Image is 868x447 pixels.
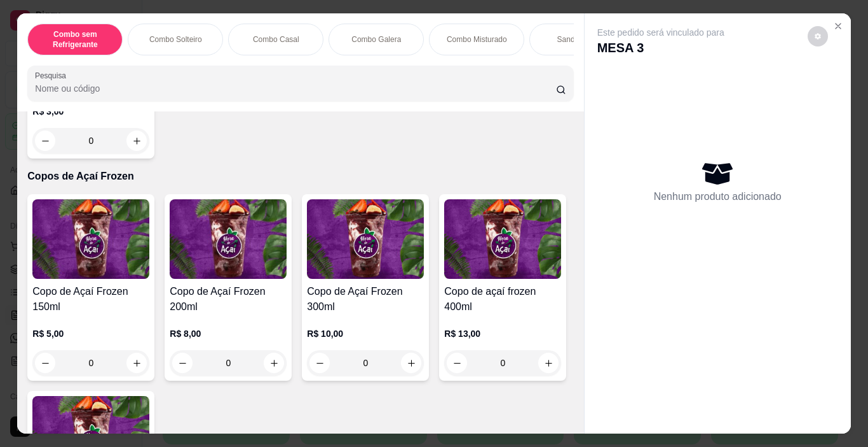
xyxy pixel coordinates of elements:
h4: Copo de Açaí Frozen 150ml [32,284,149,315]
button: Close [828,16,848,36]
input: Pesquisa [35,82,556,95]
p: Combo Galera [351,34,401,45]
p: R$ 13,00 [444,327,561,340]
p: Copos de Açaí Frozen [27,169,573,184]
button: increase-product-quantity [126,353,147,373]
p: Combo Misturado [447,34,507,45]
p: R$ 10,00 [307,327,424,340]
button: increase-product-quantity [126,131,147,151]
h4: Copo de Açaí Frozen 300ml [307,284,424,315]
button: decrease-product-quantity [35,353,55,373]
img: product-image [170,199,287,279]
h4: Copo de açaí frozen 400ml [444,284,561,315]
button: decrease-product-quantity [808,26,828,46]
p: Nenhum produto adicionado [654,189,782,204]
img: product-image [444,199,561,279]
img: product-image [307,199,424,279]
label: Pesquisa [35,70,71,81]
p: Combo Solteiro [149,34,202,45]
p: R$ 3,00 [32,105,149,118]
h4: Copo de Açaí Frozen 200ml [170,284,287,315]
button: decrease-product-quantity [35,131,55,151]
p: Combo sem Refrigerante [38,29,112,50]
p: R$ 5,00 [32,327,149,340]
p: MESA 3 [597,39,724,57]
p: Este pedido será vinculado para [597,26,724,39]
p: R$ 8,00 [170,327,287,340]
p: Sanduíches [557,34,597,45]
p: Combo Casal [253,34,299,45]
img: product-image [32,199,149,279]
